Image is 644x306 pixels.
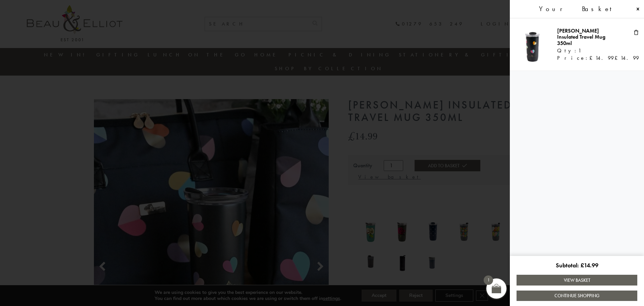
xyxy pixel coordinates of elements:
[539,5,618,13] span: Your Basket
[515,25,552,62] img: Emily Insulated Travel Mug Emily Heart Travel Mug
[517,291,637,301] a: Continue Shopping
[581,261,598,269] bdi: 14.99
[589,54,614,61] bdi: 14.99
[581,261,584,269] span: £
[484,275,493,285] span: 1
[614,54,639,61] bdi: 14.99
[589,54,595,61] span: £
[614,54,621,61] span: £
[557,27,605,47] a: [PERSON_NAME] Insulated Travel Mug 350ml
[578,48,581,54] span: 1
[556,261,581,269] span: Subtotal
[557,48,611,54] div: Qty:
[517,275,637,285] a: View Basket
[557,55,614,61] div: Price:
